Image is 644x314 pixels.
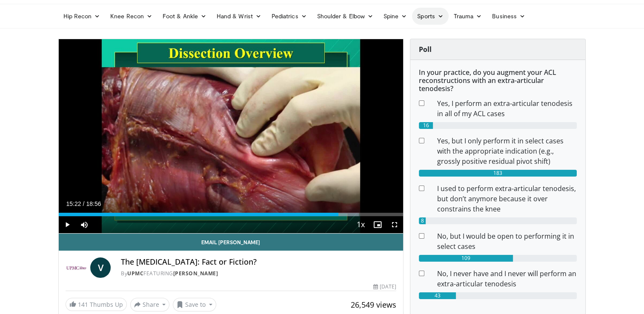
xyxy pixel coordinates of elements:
button: Mute [76,216,93,233]
a: Knee Recon [105,8,157,25]
img: UPMC [66,257,87,278]
dd: No, I never have and I never will perform an extra-articular tenodesis [431,268,583,289]
a: Sports [412,8,449,25]
span: 141 [78,300,88,308]
div: 43 [419,292,456,299]
a: [PERSON_NAME] [173,270,218,277]
button: Fullscreen [386,216,403,233]
div: [DATE] [373,283,396,291]
span: 26,549 views [351,300,396,310]
dd: Yes, but I only perform it in select cases with the appropriate indication (e.g., grossly positiv... [431,136,583,166]
div: 8 [419,217,426,224]
h6: In your practice, do you augment your ACL reconstructions with an extra-articular tenodesis? [419,69,577,93]
a: Pediatrics [266,8,312,25]
a: Foot & Ankle [157,8,212,25]
button: Play [59,216,76,233]
a: Email [PERSON_NAME] [59,234,404,251]
div: 183 [419,170,577,177]
div: Progress Bar [59,213,404,216]
a: Hip Recon [58,8,106,25]
div: 16 [419,122,432,129]
dd: I used to perform extra-articular tenodesis, but don’t anymore because it over constrains the knee [431,183,583,214]
button: Enable picture-in-picture mode [369,216,386,233]
button: Playback Rate [352,216,369,233]
a: Hand & Wrist [212,8,266,25]
dd: No, but I would be open to performing it in select cases [431,231,583,251]
div: 109 [419,255,513,262]
video-js: Video Player [59,39,404,234]
span: 15:22 [66,200,81,207]
a: Trauma [449,8,487,25]
button: Share [130,298,170,311]
a: Spine [378,8,412,25]
a: 141 Thumbs Up [66,298,127,311]
button: Save to [173,298,216,311]
strong: Poll [419,45,432,54]
div: By FEATURING [121,270,396,277]
h4: The [MEDICAL_DATA]: Fact or Fiction? [121,257,396,267]
a: UPMC [127,270,143,277]
dd: Yes, I perform an extra-articular tenodesis in all of my ACL cases [431,98,583,119]
span: / [83,200,85,207]
a: Business [487,8,530,25]
span: 18:56 [86,200,101,207]
a: V [90,257,111,278]
a: Shoulder & Elbow [312,8,378,25]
